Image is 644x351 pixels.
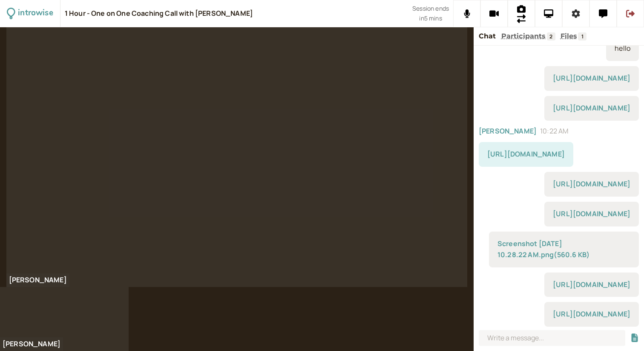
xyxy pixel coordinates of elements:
div: introwise [18,7,53,20]
div: 10/11/2025, 10:26:15 AM [544,202,639,226]
a: Screenshot [DATE] 10.28.22 AM.png(560.6 KB) [497,239,589,259]
div: Scheduled session end time. Don't worry, your call will continue [412,4,449,23]
input: Write a message... [479,330,625,346]
a: [URL][DOMAIN_NAME] [553,280,630,289]
div: 10/11/2025, 10:28:29 AM [489,232,639,267]
a: [URL][DOMAIN_NAME] [553,179,630,189]
div: 10/11/2025, 10:01:02 AM [606,36,639,61]
div: 1 Hour - One on One Coaching Call with [PERSON_NAME] [65,9,253,18]
a: [URL][DOMAIN_NAME] [553,73,630,83]
div: 10/11/2025, 10:36:17 AM [544,273,639,297]
span: Session ends [412,4,449,14]
span: 10:22 AM [540,126,568,137]
span: in 5 mins [419,14,442,23]
a: [URL][DOMAIN_NAME] [553,209,630,218]
span: 1 [578,32,586,41]
div: 10/11/2025, 10:22:00 AM [479,142,573,167]
a: [URL][DOMAIN_NAME] [553,309,630,319]
div: 10/11/2025, 10:25:34 AM [544,172,639,197]
div: 10/11/2025, 10:14:01 AM [544,96,639,121]
button: Chat [479,31,496,42]
span: 2 [547,32,555,41]
button: Files [561,31,578,42]
span: [PERSON_NAME] [479,126,537,137]
a: [URL][DOMAIN_NAME] [553,103,630,113]
div: 10/11/2025, 10:53:05 AM [544,302,639,327]
a: [URL][DOMAIN_NAME] [487,149,565,159]
div: 10/11/2025, 10:10:05 AM [544,66,639,91]
button: Participants [501,31,546,42]
button: Share a file [630,334,639,342]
